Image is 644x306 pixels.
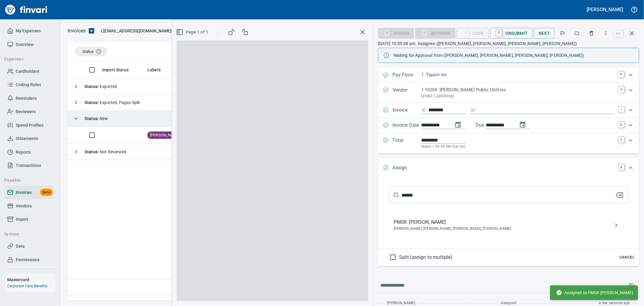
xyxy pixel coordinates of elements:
[40,189,53,196] span: Beta
[392,122,421,129] p: Invoice Date
[421,144,615,150] p: (basis + $0.00 Service tax)
[5,145,55,159] a: Reports
[618,106,624,112] a: I
[85,149,126,154] span: Not-Reviewed
[421,106,426,114] svg: Invoice number
[16,27,41,35] span: My Expenses
[378,83,639,103] div: Expand
[378,118,639,133] div: Expand
[5,199,55,213] a: Vendors
[378,41,639,47] p: [DATE] 10:55:08 am. Assignee: ([PERSON_NAME], [PERSON_NAME], [PERSON_NAME], [PERSON_NAME])
[2,54,52,65] button: Expenses
[421,93,615,99] p: [STREET_ADDRESS]
[392,86,421,99] p: Vendor
[378,158,639,178] div: Expand
[103,28,172,34] span: [EMAIL_ADDRESS][DOMAIN_NAME]
[378,103,639,118] div: Expand
[496,30,502,36] a: U
[556,27,569,40] button: Flag
[378,178,639,266] div: Expand
[392,106,421,114] p: Invoice
[5,65,55,78] a: Cardholders
[389,216,628,235] div: PM08: [PERSON_NAME][PERSON_NAME], [PERSON_NAME], [PERSON_NAME], [PERSON_NAME]
[85,116,108,121] span: New
[399,254,453,261] span: Split (assign to multiple)
[570,27,584,40] button: Labels
[68,27,85,34] p: Invoices
[392,71,421,79] p: Pay From
[16,108,36,116] span: Reviewers
[147,66,161,73] span: Labels
[457,30,489,35] div: Code
[415,30,456,35] div: Coding Required
[177,28,208,36] span: Page 1 of 1
[85,84,100,89] strong: Status :
[85,100,100,105] strong: Status :
[82,49,94,54] span: Status
[5,253,55,267] a: Permissions
[85,149,100,154] strong: Status :
[617,253,637,262] button: Cancel
[148,132,182,138] span: [PERSON_NAME]
[378,133,639,153] div: Expand
[618,71,624,77] a: P
[4,230,50,238] span: System
[585,5,625,14] button: [PERSON_NAME]
[421,71,615,78] p: 1: Tapani Inc.
[4,177,50,184] span: Payable
[102,66,129,73] span: Import Status
[585,27,598,40] button: Discard
[2,175,52,186] button: Payable
[451,118,465,132] button: change date
[495,28,528,38] span: Unsubmit
[147,66,168,73] span: Labels
[392,137,421,150] p: Total
[490,28,533,39] button: UUnsubmit
[539,30,550,37] span: Next
[534,28,555,39] button: Next
[7,276,55,283] h6: Mastercard
[16,162,41,169] span: Transactions
[378,30,414,35] div: Assign
[618,86,624,93] a: V
[85,84,117,89] span: Exported
[4,2,49,17] img: Finvari
[556,290,633,296] span: Assigned to PM08 [PERSON_NAME]
[7,284,47,288] a: Corporate Card Benefits
[16,68,39,75] span: Cardholders
[625,278,639,293] span: This records your message into the invoice and notifies anyone mentioned
[5,213,55,226] a: Import
[389,213,628,237] nav: assign
[618,137,624,143] a: T
[98,28,174,34] p: ( )
[4,55,50,63] span: Expenses
[16,216,28,223] span: Import
[392,164,421,172] p: Assign
[16,243,25,250] span: Data
[68,27,85,34] nav: breadcrumb
[5,119,55,132] a: Spend Profiles
[599,27,613,40] button: More
[5,24,55,38] a: My Expenses
[16,81,41,89] span: Coding Rules
[5,78,55,92] a: Coding Rules
[5,186,55,199] a: InvoicesBeta
[5,92,55,105] a: Reminders
[5,105,55,119] a: Reviewers
[102,66,136,73] span: Import Status
[85,116,100,121] strong: Status :
[5,239,55,253] a: Data
[613,26,639,41] span: Close invoice
[5,132,55,145] a: Statements
[618,122,624,128] a: D
[16,202,32,210] span: Vendors
[394,226,614,232] span: [PERSON_NAME], [PERSON_NAME], [PERSON_NAME], [PERSON_NAME]
[515,118,530,132] button: change due date
[421,86,615,93] p: 1-10204: [PERSON_NAME] Public Utilities
[85,100,140,105] span: Exported, Pages Split
[16,189,32,196] span: Invoices
[587,6,623,13] h5: [PERSON_NAME]
[16,41,34,48] span: Overview
[393,50,634,61] div: Waiting for Approval from ([PERSON_NAME], [PERSON_NAME], [PERSON_NAME], [PERSON_NAME])
[16,122,43,129] span: Spend Profiles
